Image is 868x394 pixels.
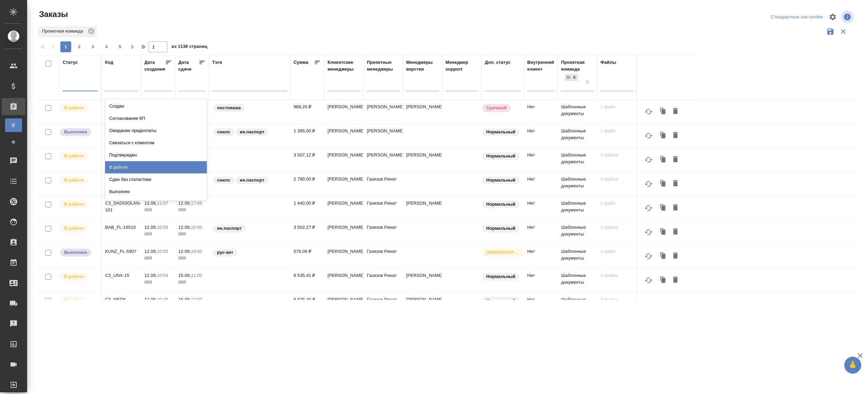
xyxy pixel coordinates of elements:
[59,176,98,185] div: Выставляет ПМ после принятия заказа от КМа
[144,255,172,262] p: 2025
[670,226,681,239] button: Удалить
[600,272,633,279] p: 3 файла
[59,272,98,281] div: Выставляет ПМ после принятия заказа от КМа
[105,173,207,186] div: Сдан без статистики
[217,249,233,256] p: рус-кит
[527,176,554,183] p: Нет
[64,225,84,232] p: В работе
[212,128,287,137] div: снилс, ин.паспорт
[144,225,157,230] p: 12.09,
[406,272,439,279] p: [PERSON_NAME]
[640,272,657,288] button: Обновить
[481,104,520,113] div: Выставляется автоматически, если на указанный объем услуг необходимо больше времени в стандартном...
[324,221,363,244] td: [PERSON_NAME]
[217,105,241,111] p: постояшка
[558,172,597,196] td: Шаблонные документы
[178,207,205,213] p: 2025
[481,296,520,305] div: Статус по умолчанию для стандартных заказов
[640,224,657,240] button: Обновить
[640,200,657,216] button: Обновить
[527,296,554,303] p: Нет
[74,43,85,50] span: 2
[144,273,157,278] p: 12.09,
[363,245,403,268] td: Газизов Ринат
[527,272,554,279] p: Нет
[481,224,520,233] div: Статус по умолчанию для стандартных заказов
[324,100,363,124] td: [PERSON_NAME]
[212,224,287,233] div: ин.паспорт
[59,152,98,161] div: Выставляет ПМ после принятия заказа от КМа
[59,200,98,209] div: Выставляет ПМ после принятия заказа от КМа
[670,250,681,263] button: Удалить
[486,273,515,280] p: Нормальный
[564,73,579,82] div: Шаблонные документы
[59,224,98,233] div: Выставляет ПМ после принятия заказа от КМа
[600,59,616,66] div: Файлы
[64,129,87,135] p: Выполнен
[144,297,157,302] p: 12.09,
[328,59,360,73] div: Клиентские менеджеры
[290,172,324,196] td: 2 790,00 ₽
[64,177,84,184] p: В работе
[600,200,633,207] p: 1 файл
[42,28,85,35] p: Проектная команда
[825,9,841,25] span: Настроить таблицу
[446,59,478,73] div: Менеджер support
[657,105,670,118] button: Клонировать
[101,41,112,52] button: 4
[670,202,681,214] button: Удалить
[600,296,633,303] p: 2 файла
[59,104,98,113] div: Выставляет ПМ после принятия заказа от КМа
[406,152,439,158] p: [PERSON_NAME]
[105,100,207,112] div: Создан
[406,296,439,303] p: [PERSON_NAME]
[324,148,363,172] td: [PERSON_NAME]
[527,128,554,134] p: Нет
[324,196,363,220] td: [PERSON_NAME]
[657,177,670,190] button: Клонировать
[558,221,597,244] td: Шаблонные документы
[87,41,98,52] button: 3
[157,225,168,230] p: 10:58
[144,279,172,286] p: 2025
[324,245,363,268] td: [PERSON_NAME]
[406,200,439,207] p: [PERSON_NAME]
[178,297,191,302] p: 16.09,
[178,231,205,238] p: 2025
[486,225,515,232] p: Нормальный
[670,105,681,118] button: Удалить
[37,9,68,20] span: Заказы
[105,125,207,137] div: Ожидание предоплаты
[290,148,324,172] td: 3 507,12 ₽
[8,122,19,129] span: В
[406,59,439,73] div: Менеджеры верстки
[178,59,199,73] div: Дата сдачи
[486,153,515,160] p: Нормальный
[217,225,242,232] p: ин.паспорт
[290,245,324,268] td: 576,00 ₽
[144,201,157,206] p: 12.09,
[144,207,172,213] p: 2025
[105,224,138,231] p: BAB_FL-16510
[240,129,264,135] p: ин.паспорт
[178,279,205,286] p: 2025
[600,104,633,110] p: 1 файл
[64,297,84,304] p: В работе
[367,59,399,73] div: Проектные менеджеры
[657,129,670,142] button: Клонировать
[481,176,520,185] div: Статус по умолчанию для стандартных заказов
[290,196,324,220] td: 1 440,00 ₽
[290,124,324,148] td: 1 395,00 ₽
[5,118,22,132] a: В
[565,74,571,81] div: Шаблонные документы
[105,200,138,213] p: C3_DAOISOLAN-101
[670,129,681,142] button: Удалить
[59,128,98,137] div: Выставляет ПМ после сдачи и проведения начислений. Последний этап для ПМа
[640,296,657,313] button: Обновить
[63,59,78,66] div: Статус
[8,139,19,146] span: Ф
[363,293,403,317] td: Газизов Ринат
[640,152,657,168] button: Обновить
[105,296,138,310] p: C3_MEDK-2117
[640,104,657,120] button: Обновить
